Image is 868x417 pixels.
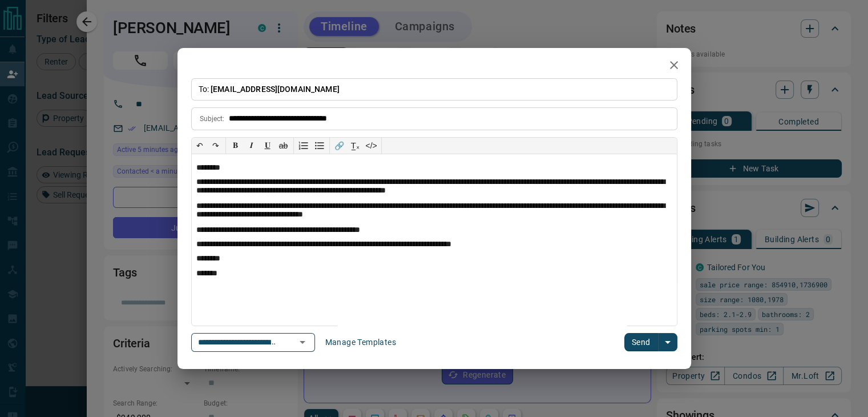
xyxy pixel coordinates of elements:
[200,114,225,124] p: Subject:
[624,333,658,351] button: Send
[228,138,244,154] button: 𝐁
[332,138,348,154] button: 🔗
[294,334,310,350] button: Open
[348,138,364,154] button: T̲ₓ
[244,138,260,154] button: 𝑰
[364,138,380,154] button: </>
[191,78,677,101] p: To:
[279,141,288,150] s: ab
[276,138,292,154] button: ab
[192,138,208,154] button: ↶
[260,138,276,154] button: 𝐔
[211,85,340,94] span: [EMAIL_ADDRESS][DOMAIN_NAME]
[208,138,224,154] button: ↷
[318,333,403,351] button: Manage Templates
[296,138,312,154] button: Numbered list
[624,333,677,351] div: split button
[312,138,328,154] button: Bullet list
[265,141,271,150] span: 𝐔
